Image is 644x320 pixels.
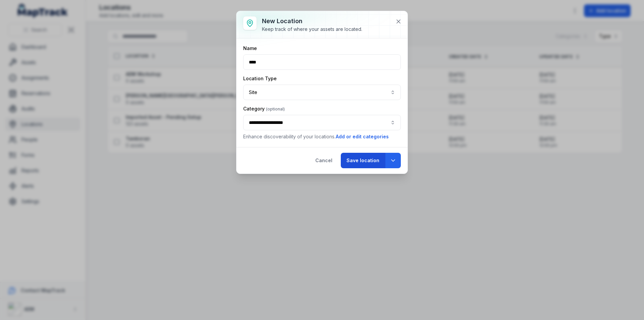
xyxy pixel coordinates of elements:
[310,153,338,168] button: Cancel
[243,75,277,82] label: Location Type
[243,45,257,52] label: Name
[262,26,362,33] div: Keep track of where your assets are located.
[335,133,389,140] button: Add or edit categories
[243,85,401,100] button: Site
[341,153,385,168] button: Save location
[243,105,285,112] label: Category
[262,16,362,26] h3: New location
[243,133,401,140] p: Enhance discoverability of your locations.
